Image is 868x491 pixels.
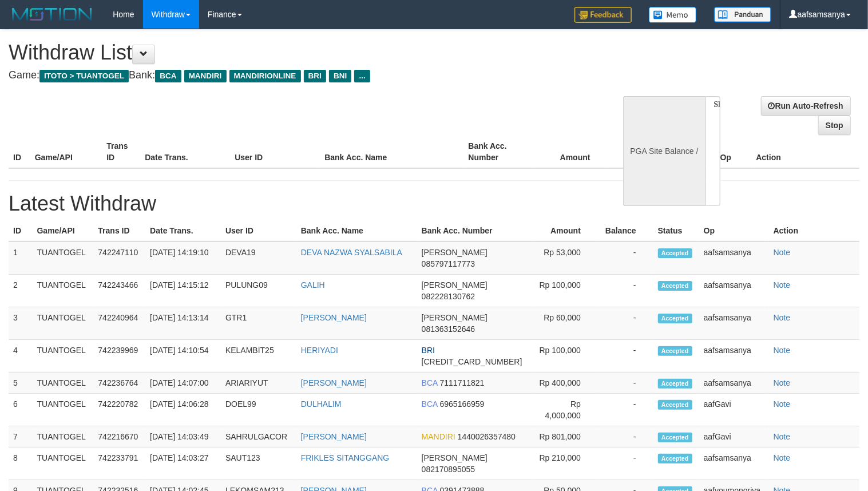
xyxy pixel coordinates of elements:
[33,340,94,373] td: TUANTOGEL
[649,7,697,23] img: Button%20Memo.svg
[440,378,485,387] span: 7111711821
[608,136,673,168] th: Balance
[9,192,859,215] h1: Latest Withdraw
[658,281,692,291] span: Accepted
[533,340,598,373] td: Rp 100,000
[751,136,859,168] th: Action
[229,70,301,82] span: MANDIRIONLINE
[422,313,487,322] span: [PERSON_NAME]
[221,241,296,275] td: DEVA19
[9,70,567,81] h4: Game: Bank:
[145,275,221,307] td: [DATE] 14:15:12
[93,220,145,241] th: Trans ID
[145,340,221,373] td: [DATE] 14:10:54
[33,307,94,340] td: TUANTOGEL
[422,259,475,268] span: 085797117773
[221,340,296,373] td: KELAMBIT25
[9,41,567,64] h1: Withdraw List
[93,448,145,480] td: 742233791
[221,275,296,307] td: PULUNG09
[458,432,516,441] span: 1440026357480
[304,70,326,82] span: BRI
[301,378,367,387] a: [PERSON_NAME]
[653,220,699,241] th: Status
[155,70,181,82] span: BCA
[623,96,706,207] div: PGA Site Balance /
[320,136,463,168] th: Bank Acc. Name
[699,373,769,394] td: aafsamsanya
[716,136,752,168] th: Op
[699,448,769,480] td: aafsamsanya
[9,241,33,275] td: 1
[140,136,230,168] th: Date Trans.
[422,357,522,366] span: [CREDIT_CARD_NUMBER]
[93,373,145,394] td: 742236764
[422,453,487,462] span: [PERSON_NAME]
[699,307,769,340] td: aafsamsanya
[598,394,653,426] td: -
[463,136,536,168] th: Bank Acc. Number
[658,314,692,323] span: Accepted
[145,307,221,340] td: [DATE] 14:13:14
[221,448,296,480] td: SAUT123
[301,453,390,462] a: FRIKLES SITANGGANG
[422,292,475,301] span: 082228130762
[422,346,435,355] span: BRI
[301,313,367,322] a: [PERSON_NAME]
[422,399,438,409] span: BCA
[33,373,94,394] td: TUANTOGEL
[93,275,145,307] td: 742243466
[574,7,632,23] img: Feedback.jpg
[533,307,598,340] td: Rp 60,000
[598,241,653,275] td: -
[422,280,487,290] span: [PERSON_NAME]
[658,346,692,356] span: Accepted
[658,454,692,464] span: Accepted
[598,220,653,241] th: Balance
[9,136,30,168] th: ID
[774,346,791,355] a: Note
[221,426,296,448] td: SAHRULGACOR
[533,426,598,448] td: Rp 801,000
[598,340,653,373] td: -
[658,248,692,258] span: Accepted
[774,280,791,290] a: Note
[658,433,692,442] span: Accepted
[145,394,221,426] td: [DATE] 14:06:28
[769,220,859,241] th: Action
[93,241,145,275] td: 742247110
[30,136,102,168] th: Game/API
[818,116,851,135] a: Stop
[301,432,367,441] a: [PERSON_NAME]
[301,280,325,290] a: GALIH
[422,432,455,441] span: MANDIRI
[774,313,791,322] a: Note
[417,220,533,241] th: Bank Acc. Number
[33,426,94,448] td: TUANTOGEL
[9,275,33,307] td: 2
[440,399,485,409] span: 6965166959
[145,426,221,448] td: [DATE] 14:03:49
[774,432,791,441] a: Note
[354,70,370,82] span: ...
[102,136,140,168] th: Trans ID
[145,220,221,241] th: Date Trans.
[422,378,438,387] span: BCA
[33,448,94,480] td: TUANTOGEL
[33,220,94,241] th: Game/API
[145,448,221,480] td: [DATE] 14:03:27
[301,248,402,257] a: DEVA NAZWA SYALSABILA
[658,379,692,389] span: Accepted
[9,6,96,23] img: MOTION_logo.png
[699,340,769,373] td: aafsamsanya
[33,275,94,307] td: TUANTOGEL
[9,448,33,480] td: 8
[774,248,791,257] a: Note
[658,400,692,410] span: Accepted
[774,378,791,387] a: Note
[598,426,653,448] td: -
[533,373,598,394] td: Rp 400,000
[33,394,94,426] td: TUANTOGEL
[761,96,851,116] a: Run Auto-Refresh
[533,275,598,307] td: Rp 100,000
